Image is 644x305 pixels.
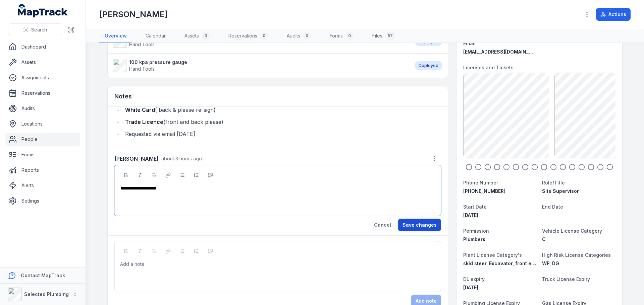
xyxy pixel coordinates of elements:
[385,32,395,40] div: 57
[370,219,395,231] button: Cancel
[123,117,441,127] li: (front and back please)
[114,155,159,163] strong: [PERSON_NAME]
[542,252,611,258] span: High Risk License Categories
[463,276,485,282] span: DL expiry
[324,29,359,43] a: Forms0
[463,204,487,210] span: Start Date
[5,133,80,146] a: People
[99,9,168,20] h1: [PERSON_NAME]
[161,156,202,161] span: about 3 hours ago
[398,219,441,231] button: Save changes
[31,26,47,33] span: Search
[162,169,174,181] button: Link
[463,49,544,55] span: [EMAIL_ADDRESS][DOMAIN_NAME]
[5,117,80,131] a: Locations
[542,228,602,234] span: Vehicle License Category
[463,228,489,234] span: Permission
[463,180,498,185] span: Phone Number
[114,92,132,101] h3: Notes
[125,106,155,113] strong: White Card
[24,291,69,297] strong: Selected Plumbing
[148,169,160,181] button: Strikethrough
[463,236,485,242] span: Plumbers
[129,66,155,72] span: Hand Tools
[123,105,441,115] li: ( back & please re-sign)
[5,86,80,100] a: Reservations
[367,29,401,43] a: Files57
[542,180,565,185] span: Role/Title
[463,252,522,258] span: Plant License Category's
[223,29,273,43] a: Reservations0
[5,102,80,115] a: Audits
[463,212,478,218] time: 10/16/2017, 12:00:00 AM
[345,32,354,40] div: 0
[542,260,559,266] span: WP, DG
[161,156,202,161] time: 9/1/2025, 11:27:00 AM
[176,169,188,181] button: Bulleted List
[542,188,579,194] span: Site Supervisor
[463,285,478,290] span: [DATE]
[463,285,478,290] time: 5/9/2028, 12:00:00 AM
[5,71,80,84] a: Assignments
[415,61,442,70] div: Deployed
[120,169,131,181] button: Bold
[125,119,163,125] strong: Trade Licence
[191,169,202,181] button: Ordered List
[5,194,80,208] a: Settings
[205,169,216,181] button: Blockquote
[21,273,65,278] strong: Contact MapTrack
[463,65,514,70] span: Licenses and Tickets
[542,204,563,210] span: End Date
[129,42,155,47] span: Hand Tools
[134,169,146,181] button: Italic
[596,8,631,21] button: Actions
[5,179,80,192] a: Alerts
[8,23,62,36] button: Search
[542,276,590,282] span: Truck License Expiry
[463,260,554,266] span: skid steer, Excavator, front end loader
[463,212,478,218] span: [DATE]
[463,188,505,194] span: [PHONE_NUMBER]
[260,32,268,40] div: 0
[303,32,311,40] div: 0
[140,29,171,43] a: Calendar
[99,29,132,43] a: Overview
[179,29,215,43] a: Assets3
[281,29,316,43] a: Audits0
[202,32,210,40] div: 3
[542,236,546,242] span: C
[123,129,441,139] li: Requested via email [DATE]
[129,59,187,66] strong: 100 kpa pressure gauge
[5,163,80,177] a: Reports
[463,41,476,46] span: Email
[5,148,80,161] a: Forms
[113,59,408,72] a: 100 kpa pressure gaugeHand Tools
[5,56,80,69] a: Assets
[18,4,68,17] a: MapTrack
[5,40,80,54] a: Dashboard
